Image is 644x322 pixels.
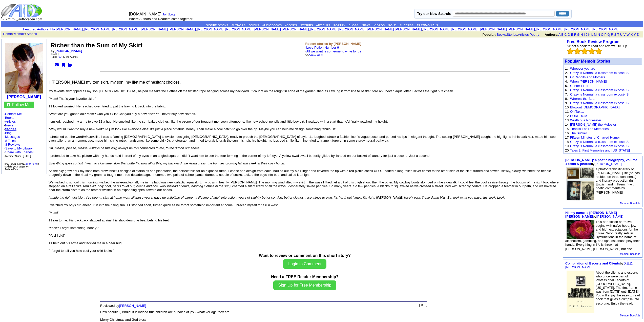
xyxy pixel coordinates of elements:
[565,148,570,152] font: 20.
[5,139,16,143] a: 8 Titles
[273,283,337,287] a: Sign Up for Free Membership
[367,27,422,31] a: [PERSON_NAME] [PERSON_NAME]
[545,33,558,36] b: Authors:
[4,139,34,158] font: · ·
[571,33,573,36] a: E
[259,253,351,258] b: Want to review or comment on this short story?
[536,28,536,31] font: i
[51,42,142,49] font: Richer than the Sum of My Skirt
[306,49,361,53] a: All we want is someone to write for us
[570,75,605,79] a: Of Rabbits And Mothers
[570,118,601,122] a: Wrath of a Nor'easter
[565,261,620,265] a: Compilation of Escorts and Clients
[479,28,480,31] font: i
[565,118,570,122] font: 13.
[84,27,139,31] a: [PERSON_NAME] [PERSON_NAME]
[637,33,639,36] a: Z
[614,33,616,36] a: S
[530,33,539,36] a: Poetry
[14,32,25,36] a: Memoir
[604,33,606,36] a: P
[588,48,595,54] img: bigemptystars.png
[570,114,587,118] a: BOREDOM
[570,92,629,96] a: Crazy is Normal, a classroom exposé, S
[5,123,13,127] a: News
[119,304,146,308] a: [PERSON_NAME]
[565,88,568,92] font: 6.
[567,40,619,44] a: Free Book Review Program
[400,24,414,27] a: SUCCESS
[591,33,593,36] a: L
[5,150,34,154] a: Share with Friends!
[570,84,588,88] a: Center Floor
[567,48,574,54] img: bigemptystars.png
[49,196,505,199] i: I made the right decision. I've been a stay at home mom all these years, gave up a lifetime of ca...
[570,110,584,113] a: Oh Taxi...
[570,88,629,92] a: Crazy is Normal, a classroom exposé, S
[570,97,595,101] a: Where's the Beef
[231,24,245,27] a: AUTHORS
[5,135,20,139] a: Messages
[565,140,570,144] font: 18.
[507,33,517,36] a: Stories
[596,271,640,305] font: About the clients and escorts who once were part of Professional Escorts of [GEOGRAPHIC_DATA], [U...
[197,27,252,31] a: [PERSON_NAME] [PERSON_NAME]
[497,33,506,36] a: Books
[423,27,478,31] a: [PERSON_NAME] [PERSON_NAME]
[565,261,633,269] a: D.E.Z. [PERSON_NAME]
[5,43,43,93] img: 74380.jpg
[5,127,16,131] a: Stories
[310,27,365,31] a: [PERSON_NAME] [PERSON_NAME]
[598,33,600,36] a: N
[7,95,41,99] b: [PERSON_NAME]
[565,97,568,101] font: 8.
[620,33,622,36] a: U
[596,215,624,218] a: [PERSON_NAME]
[51,55,78,58] font: Rated " " by the Author.
[366,28,367,31] font: i
[1,3,43,21] img: logo_ad.gif
[565,158,637,166] a: [PERSON_NAME]: a poetic biography, volume 1-texts & photos
[595,162,622,166] a: [PERSON_NAME]
[607,33,610,36] a: Q
[565,158,637,166] font: by
[283,262,326,266] a: Login to Comment
[565,220,640,251] font: This non-fiction narrative begins with naïve hope, joy, and high expectations for the future. Soo...
[620,28,621,31] font: i
[169,12,177,16] a: Login
[565,71,568,75] font: 2.
[23,27,49,31] font: :
[309,53,323,57] a: View all 3
[581,48,588,54] img: bigemptystars.png
[588,33,591,36] a: K
[567,220,594,238] img: 61153.JPG
[129,17,193,21] font: Where Authors and Readers come together!
[570,67,595,70] a: Whoever you are
[565,101,568,105] font: 9.
[570,80,607,83] a: When [PERSON_NAME]
[631,33,633,36] a: X
[23,27,48,31] a: Featured Authors
[483,33,643,36] font: , , ,
[300,24,313,27] a: STORIES
[565,144,570,148] font: 19.
[570,101,629,105] a: Crazy is Normal, a classroom exposé, S
[536,27,619,31] a: [PERSON_NAME] [PERSON_NAME] [PERSON_NAME]
[518,33,529,36] a: Articles
[3,32,12,36] a: Home
[83,135,95,139] i: fabulous
[271,275,339,279] b: Need a FREE Reader Membership?
[5,120,16,123] a: Articles
[565,127,570,131] font: 15.
[570,144,629,148] a: Crazy is Normal, a classroom exposé, S
[565,131,570,135] font: 16.
[5,146,33,150] a: Save to My Library
[5,112,22,116] a: Contact Me
[12,103,31,107] a: Follow Me
[49,161,285,165] i: Everything goes so fast. I want to slow time, slow that butterfly, slow all of this, my backyard,...
[417,12,451,16] label: Try our New Search:
[334,24,345,27] a: POETRY
[584,33,585,36] a: I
